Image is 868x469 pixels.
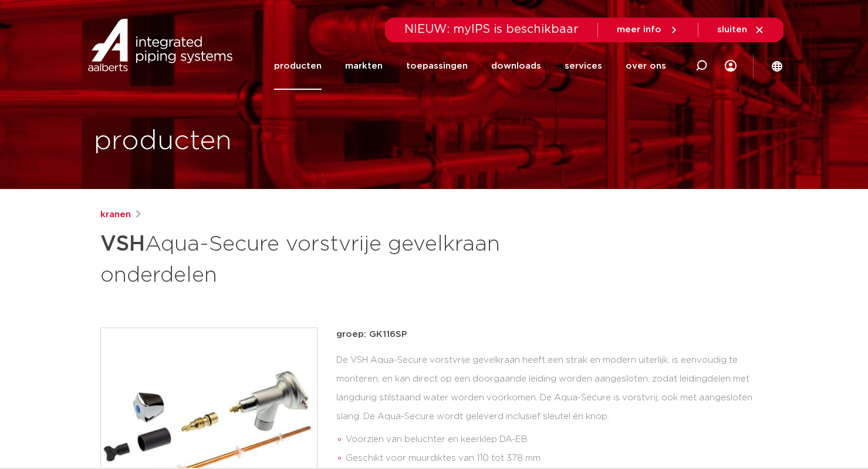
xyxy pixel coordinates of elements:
[717,25,747,34] span: sluiten
[274,42,666,90] nav: Menu
[274,42,322,90] a: producten
[617,25,679,35] a: meer info
[336,328,768,342] p: groep: GK116SP
[617,25,661,34] span: meer info
[100,208,131,222] a: kranen
[565,42,602,90] a: services
[94,123,232,160] h1: producten
[100,234,145,255] strong: VSH
[717,25,765,35] a: sluiten
[346,430,768,449] li: Voorzien van beluchter en keerklep DA-EB
[345,42,383,90] a: markten
[336,351,768,468] div: De VSH Aqua-Secure vorstvrije gevelkraan heeft een strak en modern uiterlijk, is eenvoudig te mon...
[406,42,468,90] a: toepassingen
[100,227,541,290] h1: Aqua-Secure vorstvrije gevelkraan onderdelen
[346,449,768,468] li: Geschikt voor muurdiktes van 110 tot 378 mm
[491,42,541,90] a: downloads
[725,42,737,90] div: my IPS
[404,23,579,35] span: NIEUW: myIPS is beschikbaar
[626,42,666,90] a: over ons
